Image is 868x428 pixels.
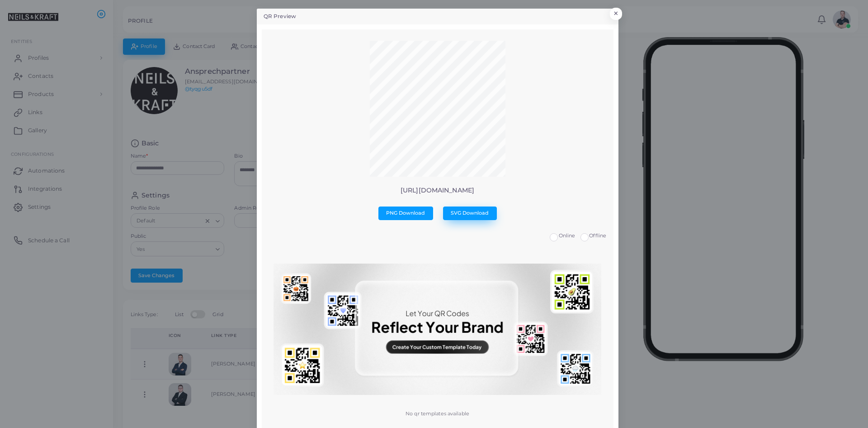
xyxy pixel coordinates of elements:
[589,232,606,239] span: Offline
[559,232,576,239] span: Online
[264,13,296,20] h5: QR Preview
[269,187,606,194] p: [URL][DOMAIN_NAME]
[274,264,601,395] img: No qr templates
[610,8,622,19] button: Close
[378,207,433,220] button: PNG Download
[386,210,425,216] span: PNG Download
[406,410,469,418] p: No qr templates available
[443,207,497,220] button: SVG Download
[451,210,489,216] span: SVG Download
